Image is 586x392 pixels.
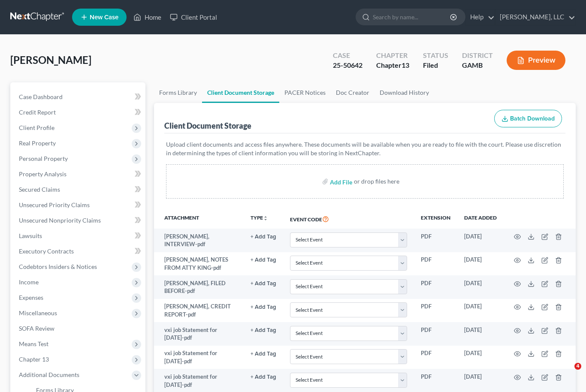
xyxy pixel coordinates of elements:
[12,321,145,336] a: SOFA Review
[19,170,66,178] span: Property Analysis
[19,93,63,100] span: Case Dashboard
[402,61,409,69] span: 13
[251,257,276,263] button: + Add Tag
[19,217,101,224] span: Unsecured Nonpriority Claims
[457,275,504,299] td: [DATE]
[12,166,145,182] a: Property Analysis
[19,186,60,193] span: Secured Claims
[423,51,448,60] div: Status
[154,275,244,299] td: [PERSON_NAME], FILED BEFORE-pdf
[466,9,495,25] a: Help
[19,155,68,162] span: Personal Property
[283,209,414,229] th: Event Code
[154,299,244,323] td: [PERSON_NAME], CREDIT REPORT-pdf
[251,351,276,357] button: + Add Tag
[19,124,54,131] span: Client Profile
[263,216,268,221] i: unfold_more
[19,201,90,208] span: Unsecured Priority Claims
[251,328,276,333] button: + Add Tag
[19,232,42,239] span: Lawsuits
[202,82,279,103] a: Client Document Storage
[19,109,56,116] span: Credit Report
[19,356,49,363] span: Chapter 13
[376,60,409,70] div: Chapter
[354,177,399,186] div: or drop files here
[19,278,39,286] span: Income
[12,213,145,228] a: Unsecured Nonpriority Claims
[166,9,221,25] a: Client Portal
[164,121,251,131] div: Client Document Storage
[154,252,244,276] td: [PERSON_NAME], NOTES FROM ATTY KING-pdf
[414,299,457,323] td: PDF
[279,82,331,103] a: PACER Notices
[251,232,276,241] a: + Add Tag
[19,340,48,347] span: Means Test
[375,82,434,103] a: Download History
[557,363,577,383] iframe: Intercom live chat
[12,244,145,259] a: Executory Contracts
[154,229,244,252] td: [PERSON_NAME], INTERVIEW-pdf
[414,229,457,252] td: PDF
[19,139,56,147] span: Real Property
[154,209,244,229] th: Attachment
[10,54,91,66] span: [PERSON_NAME]
[462,60,493,70] div: GAMB
[414,275,457,299] td: PDF
[19,263,97,270] span: Codebtors Insiders & Notices
[251,234,276,240] button: + Add Tag
[251,305,276,310] button: + Add Tag
[251,281,276,286] button: + Add Tag
[154,346,244,369] td: vxi job Statement for [DATE]-pdf
[12,89,145,105] a: Case Dashboard
[457,299,504,323] td: [DATE]
[507,51,565,70] button: Preview
[414,252,457,276] td: PDF
[251,256,276,264] a: + Add Tag
[129,9,166,25] a: Home
[414,209,457,229] th: Extension
[457,252,504,276] td: [DATE]
[251,349,276,357] a: + Add Tag
[154,82,202,103] a: Forms Library
[251,326,276,334] a: + Add Tag
[457,209,504,229] th: Date added
[414,346,457,369] td: PDF
[333,51,362,60] div: Case
[19,309,57,317] span: Miscellaneous
[12,105,145,120] a: Credit Report
[494,110,562,128] button: Batch Download
[12,182,145,197] a: Secured Claims
[251,374,276,380] button: + Add Tag
[462,51,493,60] div: District
[19,325,54,332] span: SOFA Review
[251,373,276,381] a: + Add Tag
[12,228,145,244] a: Lawsuits
[495,9,575,25] a: [PERSON_NAME], LLC
[457,322,504,346] td: [DATE]
[19,371,79,378] span: Additional Documents
[154,322,244,346] td: vxi job Statement for [DATE]-pdf
[414,322,457,346] td: PDF
[90,14,118,21] span: New Case
[331,82,375,103] a: Doc Creator
[376,51,409,60] div: Chapter
[333,60,362,70] div: 25-50642
[423,60,448,70] div: Filed
[457,229,504,252] td: [DATE]
[251,279,276,287] a: + Add Tag
[373,9,451,25] input: Search by name...
[574,363,581,370] span: 4
[251,215,268,221] button: TYPEunfold_more
[457,346,504,369] td: [DATE]
[510,115,555,122] span: Batch Download
[166,140,564,157] p: Upload client documents and access files anywhere. These documents will be available when you are...
[19,247,74,255] span: Executory Contracts
[19,294,43,301] span: Expenses
[12,197,145,213] a: Unsecured Priority Claims
[251,302,276,311] a: + Add Tag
